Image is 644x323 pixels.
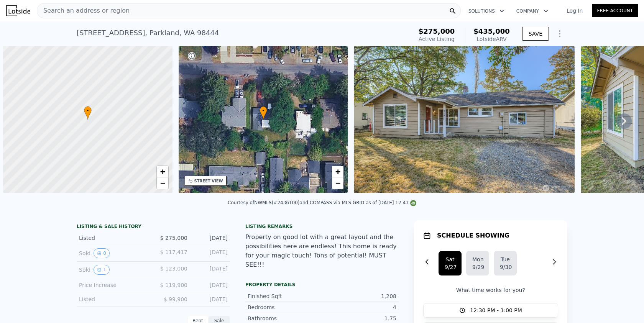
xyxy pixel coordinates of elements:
button: View historical data [94,265,110,275]
a: Zoom in [332,166,343,177]
button: Mon9/29 [466,251,489,275]
div: • [84,106,92,120]
a: Zoom out [332,177,343,189]
span: − [335,178,340,188]
span: $435,000 [473,27,510,35]
div: Sold [79,248,147,258]
div: [STREET_ADDRESS] , Parkland , WA 98444 [77,28,219,38]
div: Price Increase [79,281,147,289]
div: Finished Sqft [248,292,322,300]
span: $ 119,900 [160,282,187,288]
button: SAVE [522,27,549,41]
span: + [335,167,340,176]
p: What time works for you? [423,286,558,294]
div: Lotside ARV [473,35,510,43]
div: Sold [79,265,147,275]
div: [DATE] [194,234,228,242]
button: 12:30 PM - 1:00 PM [423,303,558,318]
img: Lotside [6,5,30,16]
div: 1,208 [322,292,396,300]
div: Listing remarks [245,223,399,230]
span: $ 99,900 [164,296,187,302]
div: Listed [79,295,147,303]
a: Zoom out [157,177,168,189]
span: Search an address or region [37,6,130,15]
div: 9/30 [500,263,511,271]
a: Log In [557,7,592,15]
div: [DATE] [194,248,228,258]
h1: SCHEDULE SHOWING [437,231,509,240]
span: $ 275,000 [160,235,187,241]
span: − [160,178,165,188]
span: • [84,107,92,114]
div: Property on good lot with a great layout and the possibilities here are endless! This home is rea... [245,233,399,269]
img: NWMLS Logo [410,200,416,206]
div: [DATE] [194,281,228,289]
span: Active Listing [419,36,455,42]
div: 4 [322,303,396,311]
button: Show Options [552,26,567,41]
div: Sat [445,256,455,263]
div: Property details [245,282,399,288]
div: [DATE] [194,265,228,275]
div: Courtesy of NWMLS (#2436100) and COMPASS via MLS GRID as of [DATE] 12:43 [228,200,416,205]
div: Mon [472,256,483,263]
span: $ 123,000 [160,266,187,272]
img: Sale: 169791917 Parcel: 100691410 [354,46,575,193]
button: Company [510,4,554,18]
span: $275,000 [419,27,455,35]
div: Listed [79,234,147,242]
span: • [260,107,267,114]
span: $ 117,417 [160,249,187,255]
button: Solutions [462,4,510,18]
div: Tue [500,256,511,263]
div: • [260,106,267,120]
a: Free Account [592,4,638,17]
button: Sat9/27 [439,251,462,275]
span: + [160,167,165,176]
div: 9/27 [445,263,455,271]
div: STREET VIEW [194,178,223,184]
div: LISTING & SALE HISTORY [77,223,230,231]
div: Bedrooms [248,303,322,311]
div: 1.75 [322,315,396,322]
div: 9/29 [472,263,483,271]
a: Zoom in [157,166,168,177]
span: 12:30 PM - 1:00 PM [470,307,522,314]
button: View historical data [94,248,110,258]
button: Tue9/30 [494,251,517,275]
div: [DATE] [194,295,228,303]
div: Bathrooms [248,315,322,322]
